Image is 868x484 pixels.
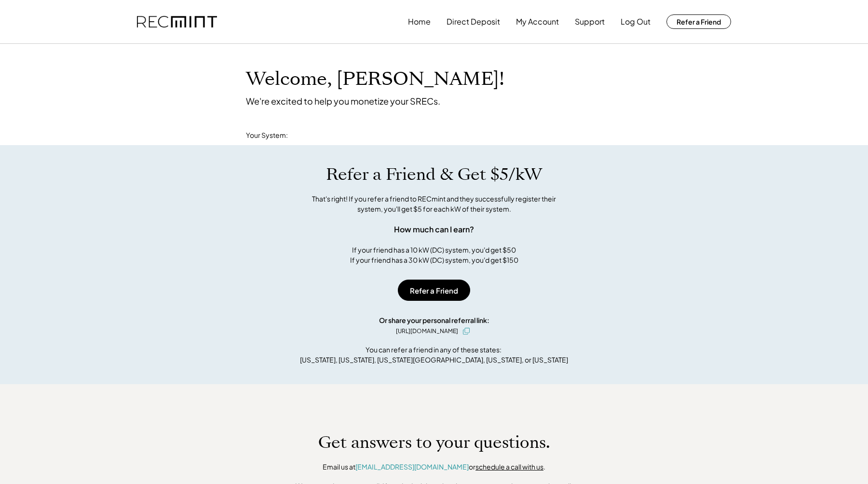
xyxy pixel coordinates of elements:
[137,16,217,28] img: recmint-logotype%403x.png
[246,95,440,107] div: We're excited to help you monetize your SRECs.
[355,462,469,471] a: [EMAIL_ADDRESS][DOMAIN_NAME]
[575,12,605,31] button: Support
[621,12,651,31] button: Log Out
[666,14,731,29] button: Refer a Friend
[301,194,567,214] div: That's right! If you refer a friend to RECmint and they successfully register their system, you'l...
[461,325,472,337] button: click to copy
[516,12,559,31] button: My Account
[323,462,545,472] div: Email us at or .
[398,280,470,301] button: Refer a Friend
[379,315,489,325] div: Or share your personal referral link:
[408,12,431,31] button: Home
[326,164,542,185] h1: Refer a Friend & Get $5/kW
[318,432,550,453] h1: Get answers to your questions.
[246,131,288,140] div: Your System:
[396,327,458,336] div: [URL][DOMAIN_NAME]
[300,345,568,365] div: You can refer a friend in any of these states: [US_STATE], [US_STATE], [US_STATE][GEOGRAPHIC_DATA...
[246,68,504,91] h1: Welcome, [PERSON_NAME]!
[394,224,474,235] div: How much can I earn?
[475,462,543,471] a: schedule a call with us
[447,12,500,31] button: Direct Deposit
[350,245,518,265] div: If your friend has a 10 kW (DC) system, you'd get $50 If your friend has a 30 kW (DC) system, you...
